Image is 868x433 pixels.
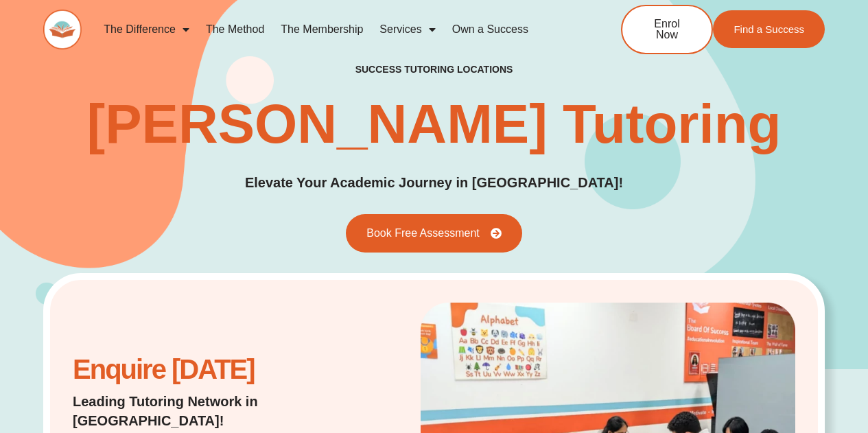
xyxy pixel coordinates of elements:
h1: [PERSON_NAME] Tutoring [87,97,782,152]
span: Book Free Assessment [366,228,480,239]
span: Find a Success [734,24,804,34]
p: Leading Tutoring Network in [GEOGRAPHIC_DATA]! [73,392,327,430]
a: The Membership [272,14,371,45]
a: Find a Success [713,10,825,48]
a: Enrol Now [621,5,713,54]
a: The Difference [95,14,198,45]
span: Enrol Now [643,19,691,40]
a: Book Free Assessment [346,214,522,253]
a: The Method [198,14,272,45]
a: Services [371,14,443,45]
nav: Menu [95,14,576,45]
h2: Enquire [DATE] [73,361,327,378]
a: Own a Success [444,14,537,45]
p: Elevate Your Academic Journey in [GEOGRAPHIC_DATA]! [245,172,623,194]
